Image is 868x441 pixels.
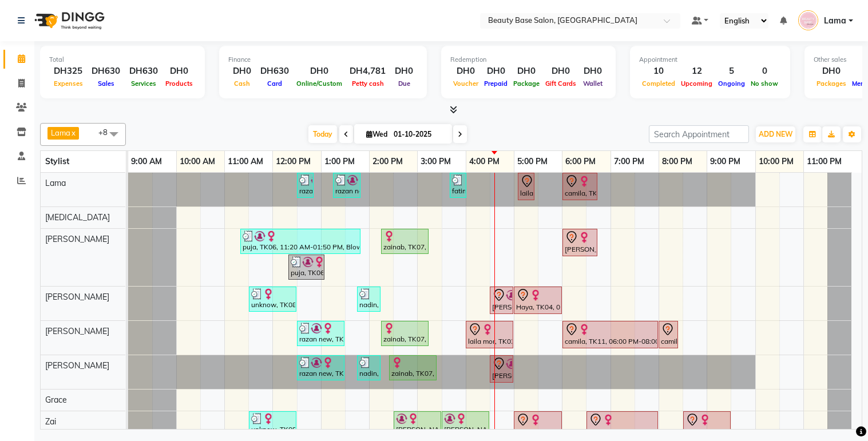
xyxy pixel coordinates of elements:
[450,80,481,88] span: Voucher
[748,65,781,78] div: 0
[491,357,512,381] div: [PERSON_NAME], TK10, 04:30 PM-05:00 PM, normal color
[382,231,427,252] div: zainab, TK07, 02:15 PM-03:15 PM, Blowdry Wavy
[678,65,715,78] div: 12
[542,65,579,78] div: DH0
[491,288,512,312] div: [PERSON_NAME], TK10, 04:30 PM-05:00 PM, normal color
[756,126,795,142] button: ADD NEW
[660,323,677,347] div: camila, TK11, 08:00 PM-08:25 PM, gelish color
[481,80,510,88] span: Prepaid
[29,5,108,37] img: logo
[580,80,605,88] span: Wallet
[443,413,488,435] div: [PERSON_NAME], TK10, 03:30 PM-04:30 PM, Express Facial
[228,65,256,78] div: DH0
[45,178,66,188] span: Lama
[481,65,510,78] div: DH0
[418,153,454,170] a: 3:00 PM
[256,65,294,78] div: DH630
[814,65,849,78] div: DH0
[684,413,730,437] div: camila, TK11, 08:30 PM-09:30 PM, Express Facial
[298,323,343,344] div: razan new, TK03, 12:30 PM-01:30 PM, Spa Manicure
[515,288,561,312] div: Haya, TK04, 05:00 PM-06:00 PM, Spa Manicure
[45,360,109,371] span: [PERSON_NAME]
[228,55,418,65] div: Finance
[715,65,748,78] div: 5
[510,65,542,78] div: DH0
[707,153,743,170] a: 9:00 PM
[510,80,542,88] span: Package
[250,413,295,435] div: unknow, TK08, 11:30 AM-12:30 PM, Spa Pedicure
[542,80,579,88] span: Gift Cards
[51,80,86,88] span: Expenses
[395,80,413,88] span: Due
[639,55,781,65] div: Appointment
[177,153,218,170] a: 10:00 AM
[241,231,359,252] div: puja, TK06, 11:20 AM-01:50 PM, Blowdry Wavy,Hot Oil
[45,212,110,223] span: [MEDICAL_DATA]
[334,174,359,196] div: razan new, TK03, 01:15 PM-01:50 PM, drying hair,eyebrow,upper lips
[395,413,440,435] div: [PERSON_NAME], TK10, 02:30 PM-03:30 PM, Classic massage
[588,413,657,437] div: camila, TK11, 06:30 PM-08:00 PM, Gel Refill
[98,128,116,137] span: +8
[273,153,314,170] a: 12:00 PM
[128,80,159,88] span: Services
[678,80,715,88] span: Upcoming
[639,80,678,88] span: Completed
[290,256,323,278] div: puja, TK06, 12:20 PM-01:05 PM, Blowdry classic
[804,153,845,170] a: 11:00 PM
[49,55,196,65] div: Total
[45,326,109,336] span: [PERSON_NAME]
[294,80,345,88] span: Online/Custom
[466,153,502,170] a: 4:00 PM
[451,174,465,196] div: fatima, TK09, 03:40 PM-04:00 PM, eyebrow
[579,65,607,78] div: DH0
[467,323,512,347] div: laila mor, TK02, 04:00 PM-05:00 PM, Spa Manicure
[345,65,390,78] div: DH4,781
[519,174,533,198] div: laila mor, TK02, 05:05 PM-05:20 PM, drying hair
[87,65,125,78] div: DH630
[748,80,781,88] span: No show
[308,125,337,143] span: Today
[250,288,295,310] div: unknow, TK08, 11:30 AM-12:30 PM, Spa Manicure
[659,153,695,170] a: 8:00 PM
[298,357,343,379] div: razan new, TK03, 12:30 PM-01:30 PM, Spa Pedicure
[564,174,596,198] div: camila, TK11, 06:00 PM-06:45 PM, Eyebrow Lamination
[514,153,550,170] a: 5:00 PM
[564,323,657,347] div: camila, TK11, 06:00 PM-08:00 PM, Gel Extention
[49,65,87,78] div: DH325
[756,153,796,170] a: 10:00 PM
[390,126,447,143] input: 2025-10-01
[450,65,481,78] div: DH0
[363,130,390,138] span: Wed
[162,65,196,78] div: DH0
[382,323,427,344] div: zainab, TK07, 02:15 PM-03:15 PM, Gelish Manicure
[515,413,561,437] div: Haya, TK04, 05:00 PM-06:00 PM, Spa Pedicure
[358,357,379,379] div: nadin, TK12, 01:45 PM-02:15 PM, normal color
[390,357,435,379] div: zainab, TK07, 02:25 PM-03:25 PM, Spa Pedicure
[611,153,647,170] a: 7:00 PM
[390,65,418,78] div: DH0
[715,80,748,88] span: Ongoing
[649,125,749,143] input: Search Appointment
[45,292,109,302] span: [PERSON_NAME]
[349,80,387,88] span: Petty cash
[798,10,818,30] img: Lama
[759,130,792,138] span: ADD NEW
[264,80,285,88] span: Card
[125,65,162,78] div: DH630
[231,80,253,88] span: Cash
[298,174,312,196] div: razan new, TK03, 12:30 PM-12:45 PM, drying hair
[564,231,596,255] div: [PERSON_NAME], TK01, 06:00 PM-06:45 PM, Blowdry classic
[162,80,196,88] span: Products
[45,156,69,166] span: Stylist
[562,153,599,170] a: 6:00 PM
[370,153,406,170] a: 2:00 PM
[450,55,607,65] div: Redemption
[51,128,70,137] span: Lama
[128,153,165,170] a: 9:00 AM
[322,153,358,170] a: 1:00 PM
[639,65,678,78] div: 10
[45,416,56,427] span: Zai
[294,65,345,78] div: DH0
[225,153,266,170] a: 11:00 AM
[814,80,849,88] span: Packages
